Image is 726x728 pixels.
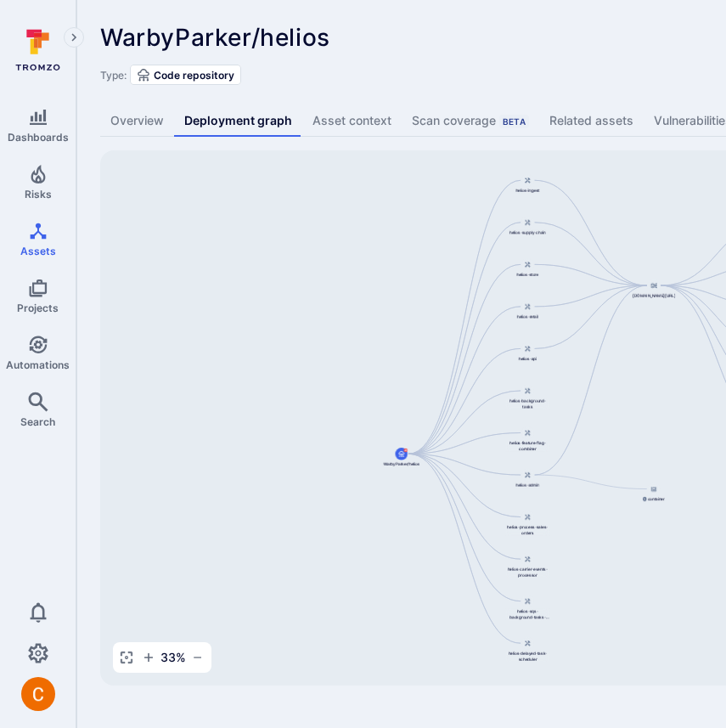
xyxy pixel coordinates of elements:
[505,608,550,619] span: helios-sqs-background-tasks-processor
[509,229,546,235] span: helios-supply-chain
[499,115,529,128] div: Beta
[633,293,675,299] span: [DOMAIN_NAME][URL]
[20,415,55,428] span: Search
[174,105,302,137] a: Deployment graph
[383,461,419,467] span: WarbyParker/helios
[21,677,55,711] div: Camilo Rivera
[8,131,69,144] span: Dashboards
[154,69,234,82] span: Code repository
[17,302,59,314] span: Projects
[505,524,550,535] span: helios-process-sales-orders
[6,358,70,371] span: Automations
[68,31,80,45] i: Expand navigation menu
[412,112,529,129] div: Scan coverage
[25,188,52,200] span: Risks
[505,567,550,578] span: helios-carrier-events-processor
[539,105,644,137] a: Related assets
[516,483,540,488] span: helios-admin
[517,313,538,319] span: helios-retail
[505,651,550,662] span: helios-delayed-task-scheduler
[160,649,186,666] span: 33 %
[20,245,56,257] span: Assets
[505,398,550,409] span: helios-background-tasks
[100,23,330,52] span: WarbyParker/helios
[519,356,537,362] span: helios-api
[21,677,55,711] img: ACg8ocJuq_DPPTkXyD9OlTnVLvDrpObecjcADscmEHLMiTyEnTELew=s96-c
[100,105,174,137] a: Overview
[505,440,550,451] span: helios-feature-flag-combiner
[302,105,402,137] a: Asset context
[515,188,539,194] span: helios-ingest
[64,27,84,48] button: Expand navigation menu
[517,272,539,278] span: helios-store
[100,69,127,82] span: Type:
